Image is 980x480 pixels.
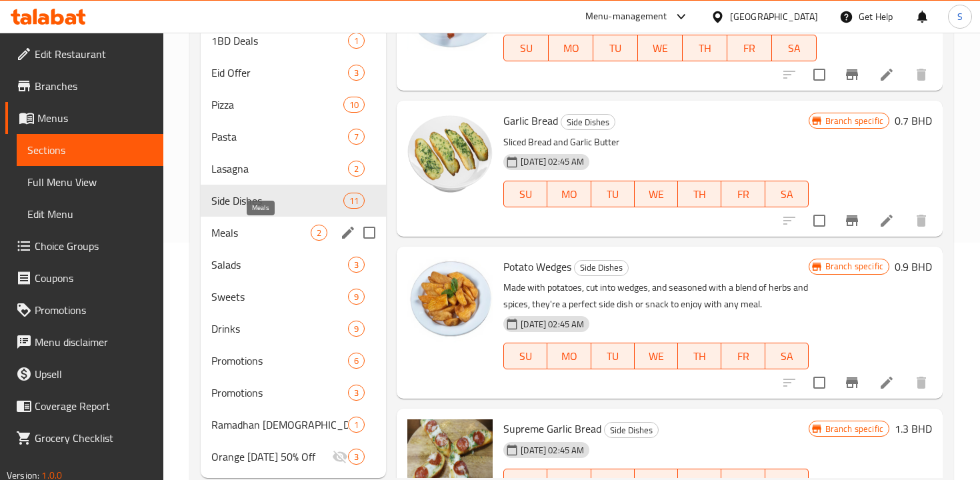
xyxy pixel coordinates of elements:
[503,111,558,131] span: Garlic Bread
[733,39,767,58] span: FR
[211,257,348,273] div: Salads
[27,142,153,158] span: Sections
[604,422,659,438] div: Side Dishes
[349,419,364,431] span: 1
[5,262,163,294] a: Coupons
[727,35,772,61] button: FR
[201,153,386,185] div: Lasagna2
[905,205,937,237] button: delete
[349,35,364,47] span: 1
[820,423,889,435] span: Branch specific
[201,89,386,121] div: Pizza10
[5,38,163,70] a: Edit Restaurant
[211,321,348,337] span: Drinks
[605,423,658,438] span: Side Dishes
[957,9,963,24] span: S
[5,326,163,358] a: Menu disclaimer
[5,294,163,326] a: Promotions
[688,39,722,58] span: TH
[683,347,716,366] span: TH
[549,35,593,61] button: MO
[407,257,493,343] img: Potato Wedges
[201,25,386,57] div: 1BD Deals1
[349,67,364,79] span: 3
[211,33,348,49] span: 1BD Deals
[201,441,386,473] div: Orange [DATE] 50% Off3
[503,134,808,151] p: Sliced Bread and Garlic Butter
[211,97,343,113] span: Pizza
[35,398,153,414] span: Coverage Report
[349,451,364,463] span: 3
[771,347,803,366] span: SA
[509,185,542,204] span: SU
[591,181,635,207] button: TU
[515,155,589,168] span: [DATE] 02:45 AM
[640,347,673,366] span: WE
[349,163,364,175] span: 2
[503,181,547,207] button: SU
[772,35,817,61] button: SA
[211,289,348,305] span: Sweets
[805,61,833,89] span: Select to update
[553,185,585,204] span: MO
[820,260,889,273] span: Branch specific
[17,166,163,198] a: Full Menu View
[201,377,386,409] div: Promotions3
[211,417,348,433] span: Ramadhan [DEMOGRAPHIC_DATA]
[344,195,364,207] span: 11
[721,343,765,369] button: FR
[503,279,808,313] p: Made with potatoes, cut into wedges, and seasoned with a blend of herbs and spices, they're a per...
[820,115,889,127] span: Branch specific
[348,65,365,81] div: items
[503,343,547,369] button: SU
[879,67,895,83] a: Edit menu item
[678,343,721,369] button: TH
[201,121,386,153] div: Pasta7
[515,318,589,331] span: [DATE] 02:45 AM
[201,409,386,441] div: Ramadhan [DEMOGRAPHIC_DATA]1
[721,181,765,207] button: FR
[640,185,673,204] span: WE
[678,181,721,207] button: TH
[554,39,588,58] span: MO
[348,449,365,465] div: items
[895,257,932,276] h6: 0.9 BHD
[343,193,365,209] div: items
[879,375,895,391] a: Edit menu item
[348,161,365,177] div: items
[348,321,365,337] div: items
[35,238,153,254] span: Choice Groups
[635,181,678,207] button: WE
[895,419,932,438] h6: 1.3 BHD
[730,9,818,24] div: [GEOGRAPHIC_DATA]
[311,227,327,239] span: 2
[35,366,153,382] span: Upsell
[547,181,591,207] button: MO
[211,129,348,145] span: Pasta
[727,185,759,204] span: FR
[561,114,615,130] div: Side Dishes
[211,65,348,81] span: Eid Offer
[35,270,153,286] span: Coupons
[211,193,343,209] div: Side Dishes
[805,207,833,235] span: Select to update
[503,257,571,277] span: Potato Wedges
[35,334,153,350] span: Menu disclaimer
[585,9,667,25] div: Menu-management
[503,35,549,61] button: SU
[547,343,591,369] button: MO
[593,35,638,61] button: TU
[201,185,386,217] div: Side Dishes11
[805,369,833,397] span: Select to update
[561,115,615,130] span: Side Dishes
[597,185,629,204] span: TU
[643,39,677,58] span: WE
[349,131,364,143] span: 7
[211,353,348,369] span: Promotions
[211,225,311,241] span: Meals
[509,347,542,366] span: SU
